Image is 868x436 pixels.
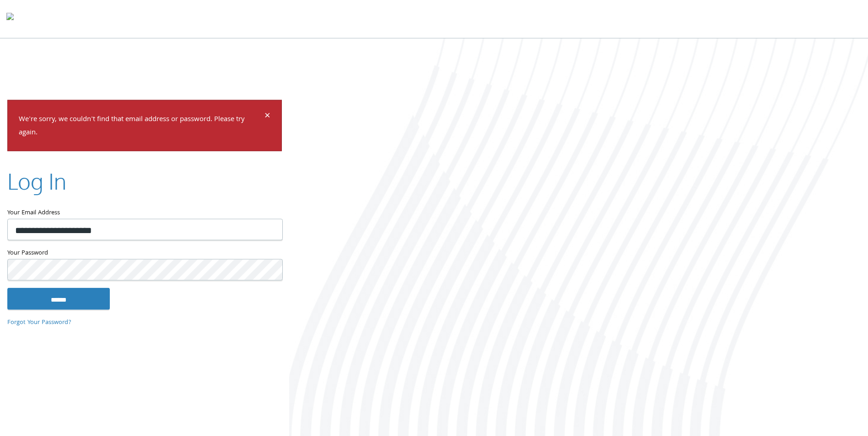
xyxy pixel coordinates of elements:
span: × [264,108,270,126]
h2: Log In [7,165,66,196]
p: We're sorry, we couldn't find that email address or password. Please try again. [19,113,263,140]
a: Forgot Your Password? [7,318,71,328]
label: Your Password [7,247,282,259]
button: Dismiss alert [264,112,270,122]
img: todyl-logo-dark.svg [6,10,14,28]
